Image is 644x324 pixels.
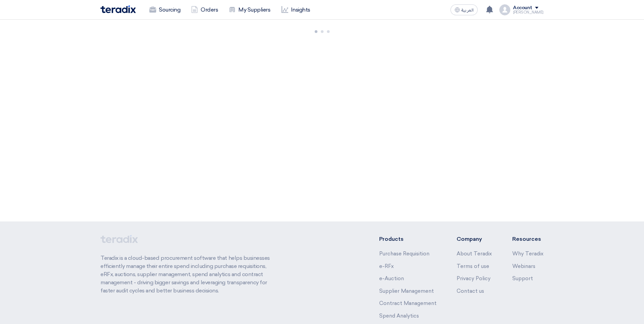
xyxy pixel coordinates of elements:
[512,275,533,282] a: Support
[513,11,544,14] div: [PERSON_NAME]
[512,263,535,269] a: Webinars
[379,275,404,282] a: e-Auction
[379,313,419,319] a: Spend Analytics
[379,300,437,306] a: Contract Management
[457,263,489,269] a: Terms of use
[223,2,276,17] a: My Suppliers
[461,8,474,13] span: العربية
[457,251,492,257] a: About Teradix
[457,235,492,243] li: Company
[186,2,223,17] a: Orders
[276,2,316,17] a: Insights
[144,2,186,17] a: Sourcing
[457,288,484,294] a: Contact us
[379,251,429,257] a: Purchase Requisition
[512,251,544,257] a: Why Teradix
[379,288,434,294] a: Supplier Management
[499,4,510,15] img: profile_test.png
[512,235,544,243] li: Resources
[100,254,278,295] p: Teradix is a cloud-based procurement software that helps businesses efficiently manage their enti...
[450,4,478,15] button: العربية
[379,235,437,243] li: Products
[379,263,394,269] a: e-RFx
[100,5,136,13] img: Teradix logo
[457,275,491,282] a: Privacy Policy
[513,5,532,11] div: Account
